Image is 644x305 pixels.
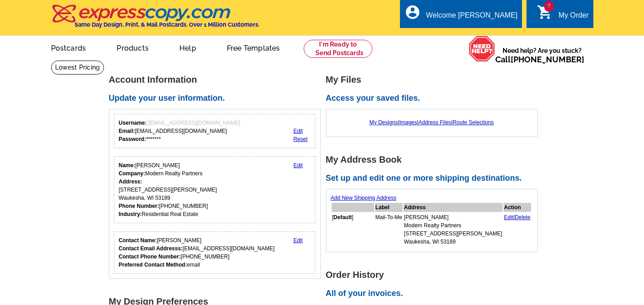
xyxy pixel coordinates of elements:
[399,119,417,126] a: Images
[375,203,403,212] th: Label
[326,174,543,183] h2: Set up and edit one or more shipping destinations.
[119,236,275,269] div: [PERSON_NAME] [EMAIL_ADDRESS][DOMAIN_NAME] [PHONE_NUMBER] email
[544,1,554,12] span: 7
[119,237,157,244] strong: Contact Name:
[326,289,543,299] h2: All of your invoices.
[119,128,135,134] strong: Email:
[515,214,531,221] a: Delete
[326,75,543,84] h1: My Files
[537,10,589,21] a: 7 shopping_cart My Order
[537,4,553,20] i: shopping_cart
[119,136,146,142] strong: Password:
[109,94,326,103] h2: Update your user information.
[503,203,531,212] th: Action
[119,162,136,169] strong: Name:
[51,11,259,28] a: Same Day Design, Print, & Mail Postcards. Over 1 Million Customers.
[119,211,142,217] strong: Industry:
[331,195,396,201] a: Add New Shipping Address
[331,114,533,131] div: | | |
[114,114,316,148] div: Your login information.
[495,55,584,64] span: Call
[375,213,403,246] td: Mail-To-Me
[119,161,217,218] div: [PERSON_NAME] Modern Realty Partners [STREET_ADDRESS][PERSON_NAME] Waukesha, WI 53189 [PHONE_NUMB...
[119,170,146,177] strong: Company:
[119,119,240,143] div: [EMAIL_ADDRESS][DOMAIN_NAME] *******
[119,178,142,185] strong: Address:
[37,37,101,58] a: Postcards
[426,11,517,24] div: Welcome [PERSON_NAME]
[370,119,398,126] a: My Designs
[109,75,326,84] h1: Account Information
[212,37,295,58] a: Free Templates
[469,36,495,62] img: help
[119,120,147,126] strong: Username:
[119,203,159,209] strong: Phone Number:
[165,37,211,58] a: Help
[418,119,451,126] a: Address Files
[114,156,316,223] div: Your personal details.
[495,46,589,64] span: Need help? Are you stuck?
[119,262,187,268] strong: Preferred Contact Method:
[504,214,513,221] a: Edit
[293,136,307,142] a: Reset
[293,237,303,244] a: Edit
[326,94,543,103] h2: Access your saved files.
[559,11,589,24] div: My Order
[453,119,494,126] a: Route Selections
[326,155,543,164] h1: My Address Book
[334,214,352,221] b: Default
[511,55,584,64] a: [PHONE_NUMBER]
[119,245,183,252] strong: Contact Email Addresss:
[404,213,503,246] td: [PERSON_NAME] Modern Realty Partners [STREET_ADDRESS][PERSON_NAME] Waukesha, WI 53189
[119,253,181,260] strong: Contact Phone Number:
[332,213,374,246] td: [ ]
[102,37,163,58] a: Products
[75,21,259,28] h4: Same Day Design, Print, & Mail Postcards. Over 1 Million Customers.
[148,120,240,126] span: [EMAIL_ADDRESS][DOMAIN_NAME]
[503,213,531,246] td: |
[326,270,543,280] h1: Order History
[293,162,303,169] a: Edit
[114,231,316,274] div: Who should we contact regarding order issues?
[293,128,303,134] a: Edit
[404,203,503,212] th: Address
[404,4,421,20] i: account_circle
